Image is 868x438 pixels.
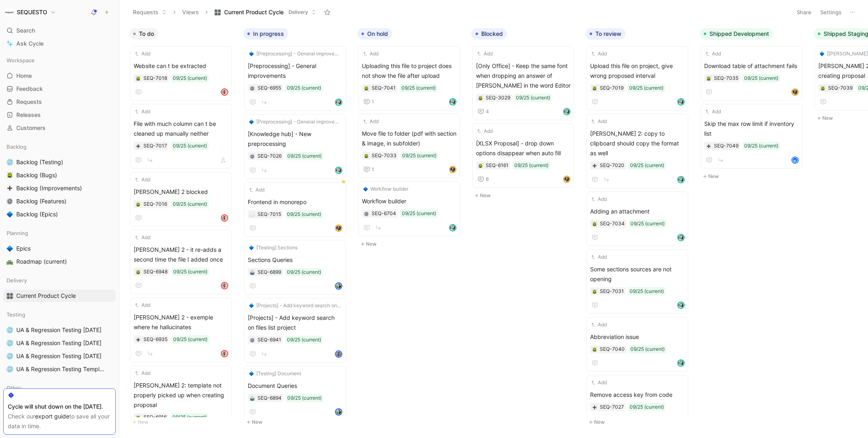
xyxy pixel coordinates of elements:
[592,288,597,294] button: 🪲
[586,249,688,314] a: AddSome sections sources are not opening09/25 (current)avatar
[706,75,712,81] button: 🪲
[336,99,341,105] img: avatar
[402,209,436,218] div: 09/25 (current)
[5,325,15,335] button: 🌐
[7,327,13,333] img: 🌐
[134,176,152,184] button: Add
[792,157,798,163] img: avatar
[590,129,685,158] span: [PERSON_NAME] 2: copy to clipboard should copy the format as well
[478,95,483,101] button: 🪲
[3,227,116,239] div: Planning
[364,86,369,91] img: 🪲
[3,169,116,181] a: 🪲Backlog (Bugs)
[173,335,207,343] div: 09/25 (current)
[564,109,570,114] img: avatar
[357,28,392,40] button: On hold
[486,94,510,102] div: SEQ-3029
[249,211,255,217] button: ☁️
[590,117,608,125] button: Add
[16,197,66,205] span: Backlog (Features)
[476,139,571,158] span: [XLSX Proposal] - drop down options disappear when auto fill
[592,85,597,91] button: 🪲
[248,313,342,332] span: [Projects] - Add keyword search on files list project
[3,208,116,220] a: 🔷Backlog (Epics)
[222,215,227,221] img: avatar
[362,117,380,125] button: Add
[357,239,465,249] button: New
[5,291,15,301] button: 🎛️
[248,255,342,265] span: Sections Queries
[7,56,35,64] span: Workspace
[364,154,369,158] img: 🪲
[564,176,570,182] img: avatar
[363,187,368,191] img: 🔷
[704,119,799,139] span: Skip the max row limit if inventory list
[372,152,397,160] div: SEQ-7033
[600,287,624,295] div: SEQ-7031
[820,85,826,91] button: 🪲
[700,28,773,40] button: Shipped Development
[372,209,396,218] div: SEQ-6704
[249,119,254,124] img: 🔷
[450,225,456,231] img: avatar
[224,8,284,16] span: Current Product Cycle
[486,177,489,182] span: 8
[372,167,374,172] span: 1
[5,170,15,180] button: 🪲
[214,9,221,15] img: 🎛️
[706,144,711,149] img: ➕
[248,129,342,149] span: [Knowledge hub] - New preprocessing
[16,292,76,300] span: Current Product Cycle
[134,119,228,139] span: File with much column can t be cleaned up manually neither
[5,8,13,16] img: SEQUESTO
[3,24,116,37] div: Search
[450,99,456,105] img: avatar
[244,298,346,363] a: 🔷[Projects] - Add keyword search on files list project[Projects] - Add keyword search on files li...
[3,195,116,207] a: ⚙️Backlog (Features)
[820,86,825,91] img: 🪲
[249,85,255,91] div: ⚙️
[16,210,58,218] span: Backlog (Epics)
[476,50,494,58] button: Add
[5,257,15,266] button: 🛣️
[143,142,167,150] div: SEQ-7017
[476,107,491,117] button: 4
[7,198,13,205] img: ⚙️
[3,227,116,268] div: Planning🔷Epics🛣️Roadmap (current)
[590,195,608,203] button: Add
[3,274,116,302] div: Delivery🎛️Current Product Cycle
[244,240,346,295] a: 🔷[Testing] SectionsSections Queries09/25 (current)avatar
[243,28,288,40] button: In progress
[592,289,597,294] img: 🪲
[3,308,116,321] div: Testing
[136,202,141,207] img: 🪲
[143,200,167,208] div: SEQ-7016
[600,161,624,169] div: SEQ-7020
[336,225,341,231] img: avatar
[130,172,232,227] a: Add[PERSON_NAME] 2 blocked09/25 (current)avatar
[364,153,369,158] button: 🪲
[701,46,802,101] a: AddDownload table of attachment fails09/25 (current)avatar
[16,244,31,253] span: Epics
[173,74,207,82] div: 09/25 (current)
[370,185,408,193] span: Workflow builder
[136,270,141,275] img: 🪲
[3,70,116,82] a: Home
[704,108,722,116] button: Add
[173,200,207,208] div: 09/25 (current)
[3,324,116,336] a: 🌐UA & Regression Testing [DATE]
[258,210,281,218] div: SEQ-7015
[476,174,491,184] button: 8
[706,143,712,149] div: ➕
[7,293,13,299] img: 🎛️
[336,167,341,173] img: avatar
[678,177,684,183] img: avatar
[714,142,738,150] div: SEQ-7049
[820,51,824,56] img: 🔷
[592,221,597,227] button: 🪲
[7,258,13,265] img: 🛣️
[592,86,597,91] img: 🪲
